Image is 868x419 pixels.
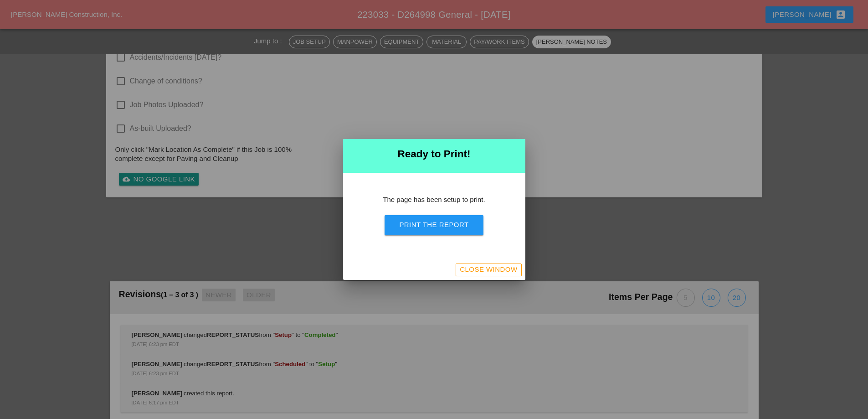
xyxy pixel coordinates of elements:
[365,195,503,205] p: The page has been setup to print.
[460,264,517,275] div: Close Window
[456,264,521,276] button: Close Window
[385,215,483,235] button: Print the Report
[399,220,468,230] div: Print the Report
[350,146,518,162] h2: Ready to Print!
